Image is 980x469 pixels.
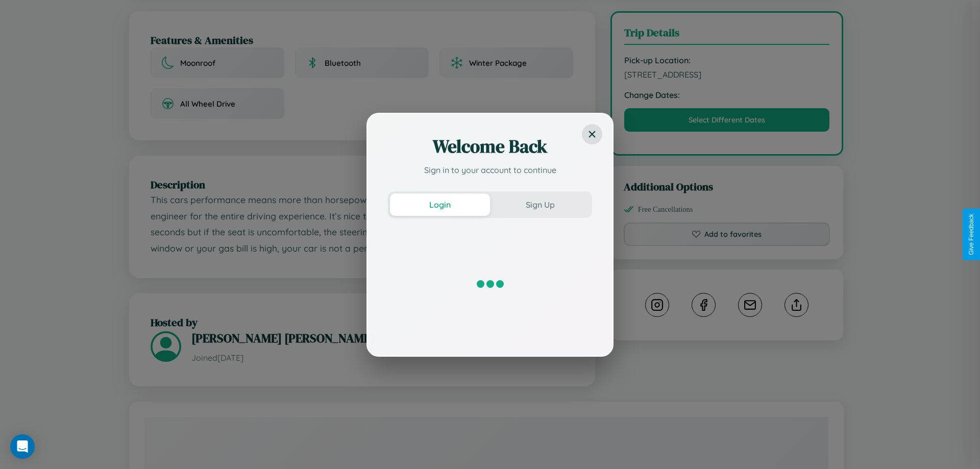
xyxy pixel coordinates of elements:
p: Sign in to your account to continue [388,164,592,176]
div: Give Feedback [968,214,975,255]
button: Sign Up [490,193,590,216]
h2: Welcome Back [388,134,592,159]
div: Open Intercom Messenger [10,434,35,459]
button: Login [390,193,490,216]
